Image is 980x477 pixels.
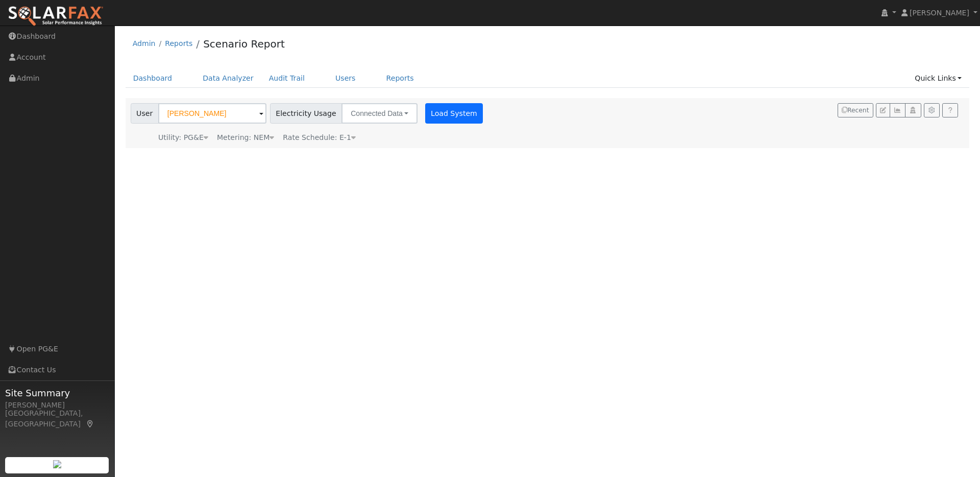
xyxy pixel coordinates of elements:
button: Settings [924,103,940,117]
button: Login As [905,103,921,117]
div: Metering: NEM [217,132,274,143]
input: Select a User [158,103,266,124]
div: [GEOGRAPHIC_DATA], [GEOGRAPHIC_DATA] [5,408,109,430]
a: Reports [165,39,192,47]
a: Admin [133,39,156,47]
span: Site Summary [5,386,109,400]
button: Edit User [876,103,890,117]
a: Help Link [942,103,958,117]
div: [PERSON_NAME] [5,400,109,411]
a: Map [86,420,95,428]
a: Quick Links [907,69,969,88]
button: Multi-Series Graph [890,103,905,117]
span: Alias: HE1 [283,133,356,141]
a: Scenario Report [203,38,285,50]
a: Reports [379,69,422,88]
span: User [131,103,159,124]
a: Dashboard [126,69,180,88]
img: retrieve [53,460,61,468]
img: SolarFax [8,6,104,27]
a: Audit Trail [261,69,312,88]
span: [PERSON_NAME] [910,9,969,17]
a: Users [328,69,363,88]
a: Data Analyzer [195,69,261,88]
button: Load System [425,103,483,124]
button: Recent [838,103,873,117]
span: Electricity Usage [270,103,342,124]
button: Connected Data [341,103,418,124]
div: Utility: PG&E [158,132,208,143]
